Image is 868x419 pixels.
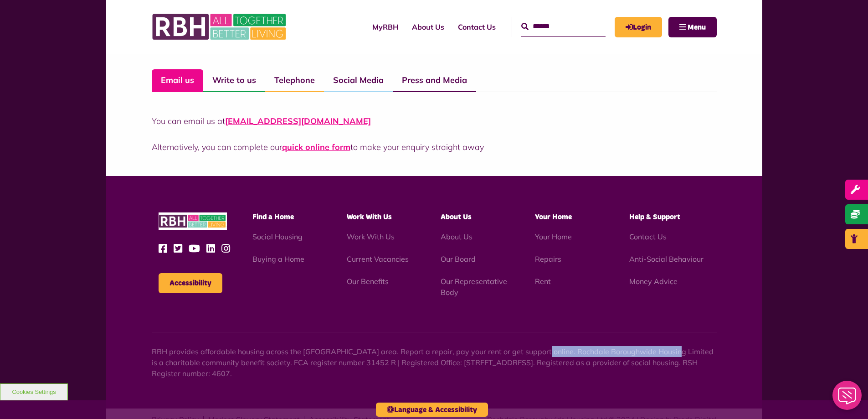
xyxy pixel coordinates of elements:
[688,24,706,31] span: Menu
[629,213,680,221] span: Help & Support
[629,232,667,241] a: Contact Us
[347,277,389,286] a: Our Benefits
[152,346,717,379] p: RBH provides affordable housing across the [GEOGRAPHIC_DATA] area. Report a repair, pay your rent...
[152,115,717,127] p: You can email us at
[827,378,868,419] iframe: Netcall Web Assistant for live chat
[393,69,476,92] a: Press and Media
[347,254,409,264] a: Current Vacancies
[615,17,662,37] a: MyRBH
[252,232,303,241] a: Social Housing - open in a new tab
[629,254,704,264] a: Anti-Social Behaviour
[152,9,288,45] img: RBH
[441,254,476,264] a: Our Board
[252,254,304,264] a: Buying a Home
[535,232,572,241] a: Your Home
[347,232,395,241] a: Work With Us
[225,116,371,126] a: [EMAIL_ADDRESS][DOMAIN_NAME]
[441,213,472,221] span: About Us
[152,69,203,92] a: Email us
[152,141,717,153] p: Alternatively, you can complete our to make your enquiry straight away
[252,213,294,221] span: Find a Home
[365,15,405,39] a: MyRBH
[376,403,488,417] button: Language & Accessibility
[265,69,324,92] a: Telephone
[282,142,350,152] a: quick online form
[159,273,222,293] button: Accessibility
[441,232,473,241] a: About Us
[405,15,451,39] a: About Us
[668,17,717,37] button: Navigation
[203,69,265,92] a: Write to us
[451,15,503,39] a: Contact Us
[521,17,606,36] input: Search
[629,277,678,286] a: Money Advice
[159,212,227,230] img: RBH
[347,213,392,221] span: Work With Us
[535,277,551,286] a: Rent
[535,213,572,221] span: Your Home
[535,254,561,264] a: Repairs
[441,277,507,297] a: Our Representative Body
[324,69,393,92] a: Social Media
